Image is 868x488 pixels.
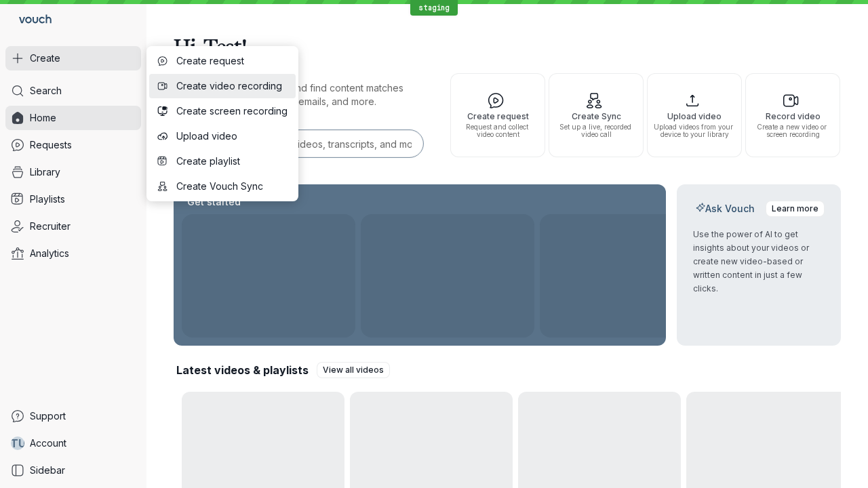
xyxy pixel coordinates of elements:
[174,27,841,65] h1: Hi, Test!
[30,84,62,98] span: Search
[5,160,141,184] a: Library
[30,409,66,423] span: Support
[751,112,834,121] span: Record video
[317,362,390,378] a: View all videos
[30,165,60,179] span: Library
[766,201,825,217] a: Learn more
[184,195,243,209] h2: Get started
[5,79,141,103] a: Search
[5,241,141,266] a: Analytics
[10,436,18,450] span: T
[653,123,736,138] span: Upload videos from your device to your library
[5,46,141,70] button: Create
[149,149,296,174] button: Create playlist
[456,112,539,121] span: Create request
[5,404,141,428] a: Support
[751,123,834,138] span: Create a new video or screen recording
[5,5,57,35] a: Go to homepage
[549,73,644,157] button: Create SyncSet up a live, recorded video call
[30,247,69,260] span: Analytics
[18,436,26,450] span: U
[176,54,288,68] span: Create request
[149,99,296,123] button: Create screen recording
[555,112,637,121] span: Create Sync
[5,106,141,130] a: Home
[5,214,141,239] a: Recruiter
[149,174,296,199] button: Create Vouch Sync
[149,74,296,98] button: Create video recording
[30,52,60,65] span: Create
[149,49,296,73] button: Create request
[693,202,757,216] h2: Ask Vouch
[176,104,288,118] span: Create screen recording
[323,363,384,377] span: View all videos
[30,192,65,206] span: Playlists
[555,123,637,138] span: Set up a live, recorded video call
[176,129,288,143] span: Upload video
[176,155,288,168] span: Create playlist
[30,220,71,233] span: Recruiter
[693,228,825,296] p: Use the power of AI to get insights about your videos or create new video-based or written conten...
[30,464,65,477] span: Sidebar
[174,81,426,108] p: Search for any keywords and find content matches through transcriptions, user emails, and more.
[5,458,141,483] a: Sidebar
[647,73,742,157] button: Upload videoUpload videos from your device to your library
[30,111,56,125] span: Home
[653,112,736,121] span: Upload video
[176,363,309,378] h2: Latest videos & playlists
[30,436,66,450] span: Account
[456,123,539,138] span: Request and collect video content
[745,73,840,157] button: Record videoCreate a new video or screen recording
[5,431,141,455] a: TUAccount
[30,138,72,152] span: Requests
[450,73,545,157] button: Create requestRequest and collect video content
[5,187,141,211] a: Playlists
[5,133,141,157] a: Requests
[176,79,288,93] span: Create video recording
[176,180,288,193] span: Create Vouch Sync
[772,202,818,216] span: Learn more
[149,124,296,148] button: Upload video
